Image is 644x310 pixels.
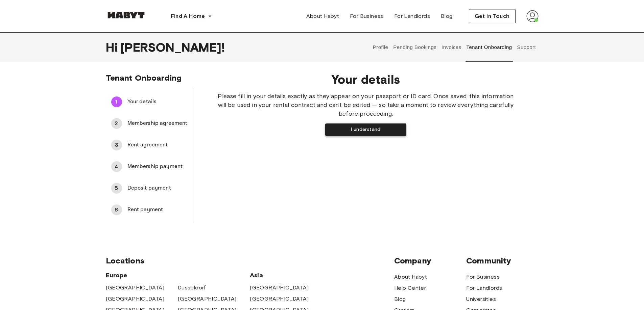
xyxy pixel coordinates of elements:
[178,295,237,303] a: [GEOGRAPHIC_DATA]
[106,202,193,218] div: 6Rent payment
[106,94,193,110] div: 1Your details
[394,273,427,281] a: About Habyt
[106,73,182,83] span: Tenant Onboarding
[215,92,517,118] span: Please fill in your details exactly as they appear on your passport or ID card. Once saved, this ...
[370,32,538,62] div: user profile tabs
[526,10,539,22] img: avatar
[466,256,538,266] span: Community
[178,284,206,292] a: Dusseldorf
[111,96,122,107] div: 1
[111,204,122,215] div: 6
[392,32,437,62] button: Pending Bookings
[111,161,122,172] div: 4
[215,72,517,86] span: Your details
[466,273,500,281] a: For Business
[250,295,309,303] a: [GEOGRAPHIC_DATA]
[120,40,225,54] span: [PERSON_NAME] !
[372,32,389,62] button: Profile
[171,12,205,20] span: Find A Home
[111,118,122,129] div: 2
[106,40,120,54] span: Hi
[441,32,462,62] button: Invoices
[306,12,339,20] span: About Habyt
[127,184,188,192] span: Deposit payment
[475,12,510,20] span: Get in Touch
[250,284,309,292] a: [GEOGRAPHIC_DATA]
[250,271,322,279] span: Asia
[127,163,188,171] span: Membership payment
[106,295,165,303] a: [GEOGRAPHIC_DATA]
[106,159,193,175] div: 4Membership payment
[466,32,513,62] button: Tenant Onboarding
[466,284,502,292] a: For Landlords
[106,12,146,19] img: Habyt
[466,295,496,303] a: Universities
[106,137,193,153] div: 3Rent agreement
[127,206,188,214] span: Rent payment
[127,98,188,106] span: Your details
[435,9,458,23] a: Blog
[127,141,188,149] span: Rent agreement
[106,284,165,292] a: [GEOGRAPHIC_DATA]
[111,183,122,194] div: 5
[301,9,344,23] a: About Habyt
[111,140,122,150] div: 3
[469,9,516,23] button: Get in Touch
[389,9,435,23] a: For Landlords
[106,271,250,279] span: Europe
[394,295,406,303] a: Blog
[516,32,537,62] button: Support
[394,256,466,266] span: Company
[441,12,453,20] span: Blog
[106,256,394,266] span: Locations
[325,123,406,136] button: I understand
[106,180,193,196] div: 5Deposit payment
[127,119,188,128] span: Membership agreement
[165,9,217,23] button: Find A Home
[106,115,193,132] div: 2Membership agreement
[394,12,430,20] span: For Landlords
[344,9,389,23] a: For Business
[350,12,383,20] span: For Business
[394,284,426,292] a: Help Center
